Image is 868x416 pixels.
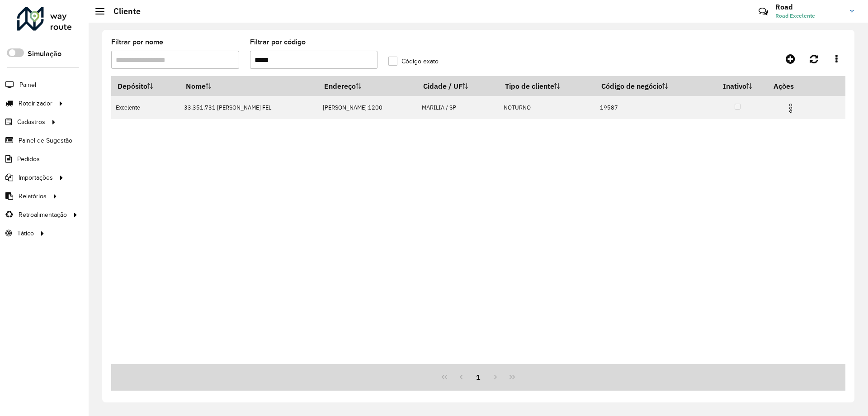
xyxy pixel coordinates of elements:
th: Cidade / UF [417,77,499,96]
h2: Cliente [104,6,141,16]
span: Roteirizador [19,99,52,108]
span: Tático [17,229,34,238]
td: Excelente [111,96,179,119]
td: [PERSON_NAME] 1200 [318,96,417,119]
label: Filtrar por código [250,37,306,48]
label: Simulação [28,48,61,59]
th: Ações [767,77,821,96]
th: Endereço [318,77,417,96]
span: Relatórios [19,191,47,201]
span: Cadastros [17,117,45,127]
td: 19587 [595,96,708,119]
label: Filtrar por nome [111,37,163,48]
h3: Road [775,3,843,11]
th: Tipo de cliente [499,77,595,96]
td: NOTURNO [499,96,595,119]
th: Inativo [708,77,767,96]
label: Código exato [388,57,439,66]
th: Nome [179,77,318,96]
span: Road Excelente [775,12,843,20]
span: Painel [19,80,36,90]
th: Código de negócio [595,77,708,96]
td: MARILIA / SP [417,96,499,119]
span: Importações [19,173,53,182]
span: Retroalimentação [19,210,67,220]
a: Contato Rápido [754,2,773,21]
button: 1 [470,368,487,386]
th: Depósito [111,77,179,96]
span: Painel de Sugestão [19,136,72,145]
span: Pedidos [17,154,40,164]
td: 33.351.731 [PERSON_NAME] FEL [179,96,318,119]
